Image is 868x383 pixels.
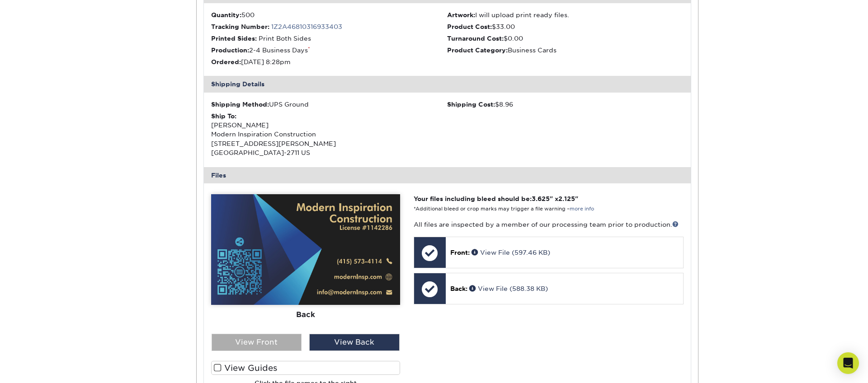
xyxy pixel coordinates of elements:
[211,10,448,19] li: 500
[447,47,508,54] strong: Product Category:
[211,361,400,375] label: View Guides
[447,34,684,43] li: $0.00
[211,305,400,325] div: Back
[558,195,575,202] span: 2.125
[211,35,257,42] strong: Printed Sides:
[447,23,492,30] strong: Product Cost:
[211,23,269,30] strong: Tracking Number:
[447,46,684,55] li: Business Cards
[414,220,684,229] p: All files are inspected by a member of our processing team prior to production.
[450,285,467,292] span: Back:
[211,101,269,108] strong: Shipping Method:
[447,22,684,31] li: $33.00
[211,112,236,120] strong: Ship To:
[211,112,448,158] div: [PERSON_NAME] Modern Inspiration Construction [STREET_ADDRESS][PERSON_NAME] [GEOGRAPHIC_DATA]-271...
[837,352,859,374] div: Open Intercom Messenger
[211,11,241,19] strong: Quantity:
[259,35,311,42] span: Print Both Sides
[204,167,691,183] div: Files
[447,100,684,109] div: $8.96
[211,58,241,65] strong: Ordered:
[211,57,448,66] li: [DATE] 8:28pm
[472,249,550,256] a: View File (597.46 KB)
[570,206,594,212] a: more info
[447,35,504,42] strong: Turnaround Cost:
[532,195,550,202] span: 3.625
[447,101,495,108] strong: Shipping Cost:
[204,76,691,92] div: Shipping Details
[469,285,548,292] a: View File (588.38 KB)
[309,334,400,351] div: View Back
[211,100,448,109] div: UPS Ground
[414,195,578,202] strong: Your files including bleed should be: " x "
[211,47,249,54] strong: Production:
[447,10,684,19] li: I will upload print ready files.
[414,206,594,212] small: *Additional bleed or crop marks may trigger a file warning –
[211,46,448,55] li: 2-4 Business Days
[447,11,475,19] strong: Artwork:
[450,249,470,256] span: Front:
[212,334,302,351] div: View Front
[271,23,342,30] a: 1Z2A46810316933403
